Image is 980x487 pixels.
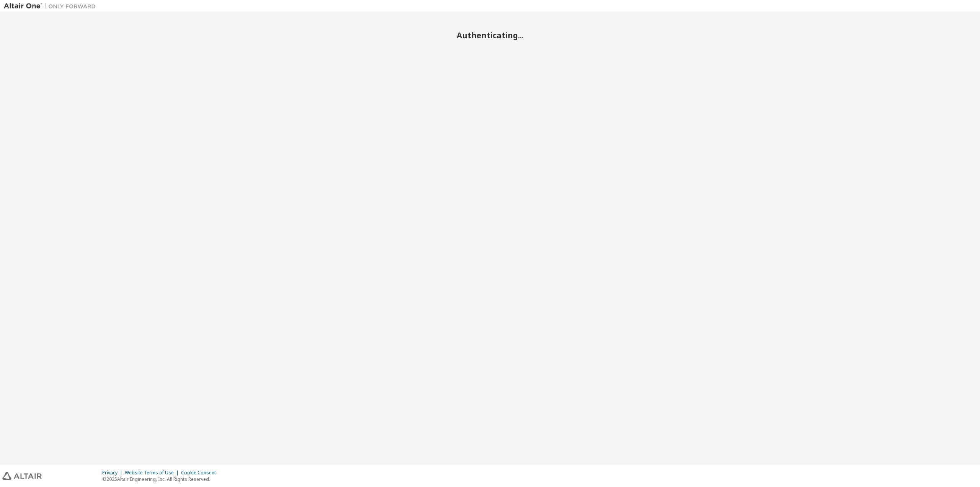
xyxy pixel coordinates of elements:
div: Privacy [102,470,125,476]
img: Altair One [4,2,100,10]
p: © 2025 Altair Engineering, Inc. All Rights Reserved. [102,476,220,482]
h2: Authenticating... [4,30,976,40]
div: Cookie Consent [181,470,220,476]
div: Website Terms of Use [125,470,181,476]
img: altair_logo.svg [2,472,42,480]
